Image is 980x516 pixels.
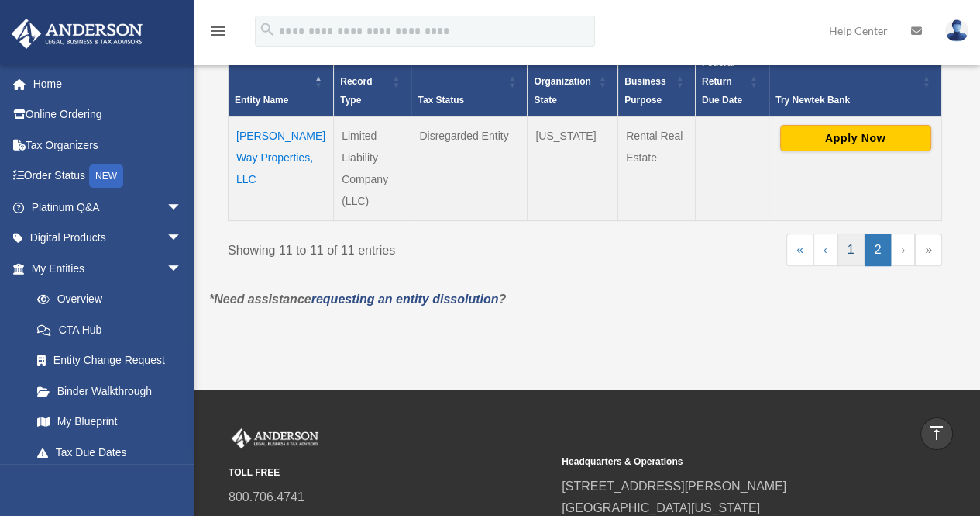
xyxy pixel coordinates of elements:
[89,164,123,188] div: NEW
[235,95,288,106] span: Entity Name
[562,454,884,470] small: Headquarters & Operations
[311,293,499,306] a: requesting an entity dissolution
[209,22,228,40] i: menu
[865,234,892,266] a: 2
[11,161,205,192] a: Order StatusNEW
[22,376,198,407] a: Binder Walkthrough
[927,424,946,442] i: vertical_align_top
[228,234,573,261] div: Showing 11 to 11 of 11 entries
[618,116,696,220] td: Rental Real Estate
[209,293,506,306] em: *Need assistance ?
[229,116,334,220] td: [PERSON_NAME] Way Properties, LLC
[229,490,304,504] a: 800.706.4741
[11,223,205,254] a: Digital Productsarrow_drop_down
[334,47,411,116] th: Record Type: Activate to sort
[702,57,742,106] span: Federal Return Due Date
[624,76,665,106] span: Business Purpose
[837,234,865,266] a: 1
[780,125,931,151] button: Apply Now
[769,47,942,116] th: Try Newtek Bank : Activate to sort
[11,99,205,130] a: Online Ordering
[229,465,551,481] small: TOLL FREE
[534,76,590,106] span: Organization State
[891,234,915,266] a: Next
[229,47,334,116] th: Entity Name: Activate to invert sorting
[411,47,528,116] th: Tax Status: Activate to sort
[22,314,198,345] a: CTA Hub
[7,19,147,49] img: Anderson Advisors Platinum Portal
[11,192,205,223] a: Platinum Q&Aarrow_drop_down
[915,234,942,266] a: Last
[334,116,411,220] td: Limited Liability Company (LLC)
[22,284,190,315] a: Overview
[786,234,813,266] a: First
[22,407,198,438] a: My Blueprint
[813,234,837,266] a: Previous
[528,47,618,116] th: Organization State: Activate to sort
[920,417,953,450] a: vertical_align_top
[209,27,228,40] a: menu
[411,116,528,220] td: Disregarded Entity
[22,345,198,376] a: Entity Change Request
[11,253,198,284] a: My Entitiesarrow_drop_down
[167,253,198,285] span: arrow_drop_down
[229,428,322,448] img: Anderson Advisors Platinum Portal
[562,501,760,514] a: [GEOGRAPHIC_DATA][US_STATE]
[167,223,198,255] span: arrow_drop_down
[695,47,769,116] th: Federal Return Due Date: Activate to sort
[11,130,205,161] a: Tax Organizers
[167,192,198,223] span: arrow_drop_down
[528,116,618,220] td: [US_STATE]
[340,76,372,106] span: Record Type
[418,95,464,106] span: Tax Status
[618,47,696,116] th: Business Purpose: Activate to sort
[562,480,786,493] a: [STREET_ADDRESS][PERSON_NAME]
[259,21,276,38] i: search
[11,68,205,99] a: Home
[775,91,918,109] div: Try Newtek Bank
[22,437,198,468] a: Tax Due Dates
[945,19,968,42] img: User Pic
